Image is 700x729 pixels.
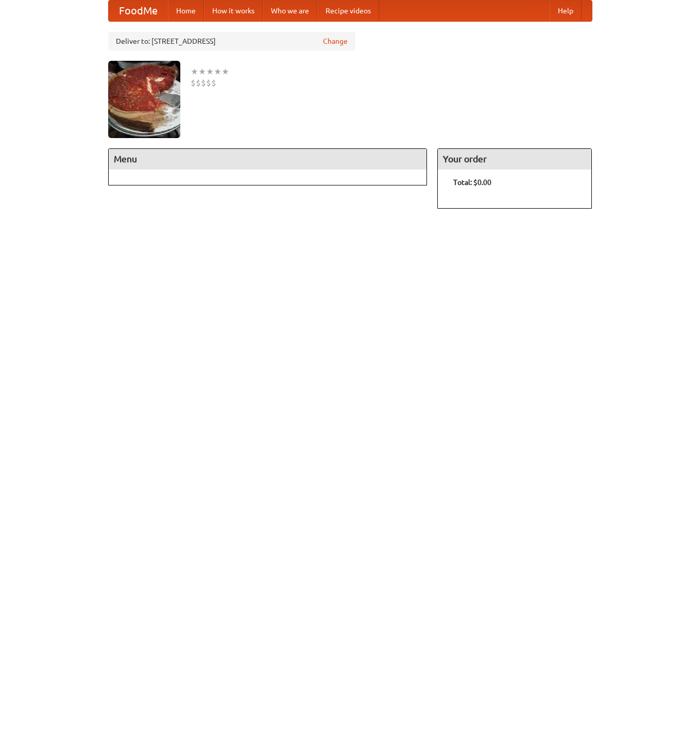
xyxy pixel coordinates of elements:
li: $ [196,77,201,89]
li: $ [201,77,206,89]
h4: Your order [438,149,591,169]
li: ★ [214,66,221,77]
a: Change [323,36,348,46]
div: Deliver to: [STREET_ADDRESS] [108,32,355,50]
b: Total: $0.00 [453,178,491,187]
li: ★ [206,66,214,77]
a: Recipe videos [317,1,379,21]
a: How it works [204,1,263,21]
li: ★ [198,66,206,77]
li: $ [191,77,196,89]
a: Home [168,1,204,21]
h4: Menu [109,149,427,169]
a: Who we are [263,1,317,21]
li: $ [211,77,216,89]
a: Help [550,1,582,21]
li: ★ [191,66,198,77]
li: ★ [221,66,229,77]
a: FoodMe [109,1,168,21]
li: $ [206,77,211,89]
img: angular.jpg [108,61,180,138]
